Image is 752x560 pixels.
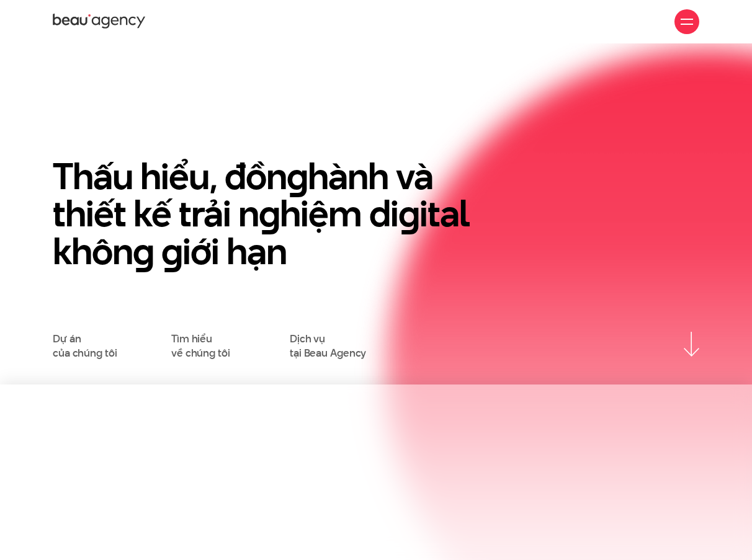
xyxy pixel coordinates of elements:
[398,188,419,239] en: g
[53,158,478,270] h1: Thấu hiểu, đồn hành và thiết kế trải n hiệm di ital khôn iới hạn
[53,332,117,360] a: Dự áncủa chúng tôi
[133,226,154,277] en: g
[290,332,366,360] a: Dịch vụtại Beau Agency
[161,226,182,277] en: g
[259,188,280,239] en: g
[287,151,308,202] en: g
[171,332,230,360] a: Tìm hiểuvề chúng tôi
